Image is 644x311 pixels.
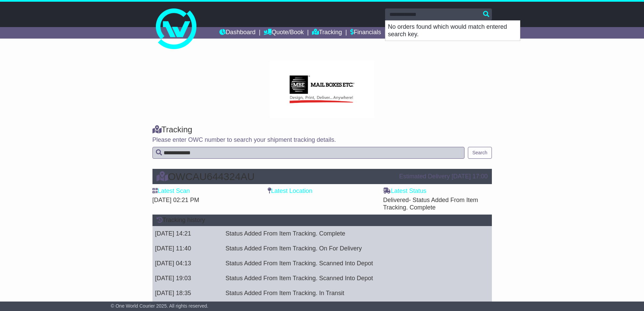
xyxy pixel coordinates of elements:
span: © One World Courier 2025. All rights reserved. [111,303,209,309]
td: Status Added From Item Tracking. In Transit [223,286,482,301]
span: Delivered [383,197,478,211]
label: Latest Status [383,187,426,195]
label: Latest Location [268,187,312,195]
button: Search [468,147,492,159]
td: Status Added From Item Tracking. Complete [223,226,482,241]
label: Latest Scan [152,187,190,195]
div: Tracking history [152,215,492,226]
td: [DATE] 19:03 [152,271,223,286]
p: No orders found which would match entered search key. [385,21,520,41]
a: Quote/Book [264,27,304,39]
p: Please enter OWC number to search your shipment tracking details. [152,136,492,144]
div: OWCAU644324AU [153,171,396,182]
span: - Status Added From Item Tracking. Complete [383,197,478,211]
td: [DATE] 11:40 [152,241,223,256]
td: [DATE] 18:35 [152,286,223,301]
div: Estimated Delivery [DATE] 17:00 [399,173,488,180]
div: Tracking [152,125,492,135]
td: [DATE] 14:21 [152,226,223,241]
td: Status Added From Item Tracking. On For Delivery [223,241,482,256]
td: Status Added From Item Tracking. Scanned Into Depot [223,256,482,271]
td: Status Added From Item Tracking. Scanned Into Depot [223,271,482,286]
td: [DATE] 04:13 [152,256,223,271]
img: GetCustomerLogo [270,61,374,118]
a: Dashboard [219,27,256,39]
a: Tracking [312,27,342,39]
a: Financials [350,27,381,39]
span: [DATE] 02:21 PM [152,197,199,203]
